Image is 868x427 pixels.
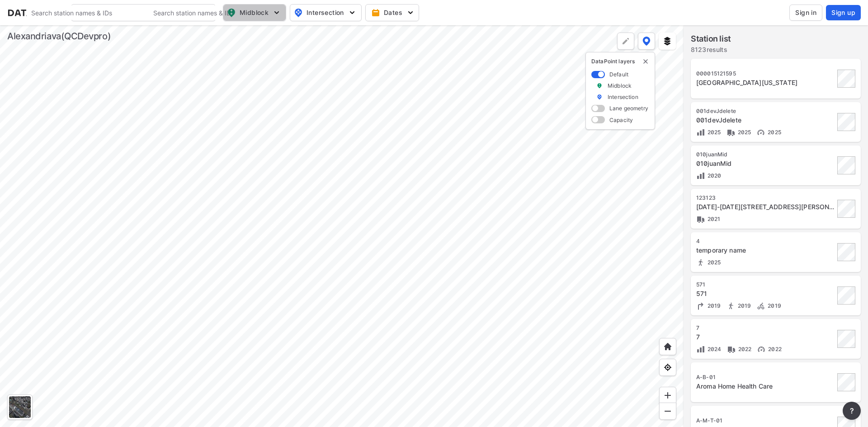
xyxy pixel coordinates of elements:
[696,194,835,202] div: 123123
[736,129,751,136] span: 2025
[227,7,280,18] span: Midblock
[696,151,835,158] div: 010juanMid
[226,7,237,18] img: map_pin_mid.602f9df1.svg
[294,7,356,18] span: Intersection
[663,37,672,46] img: layers.ee07997e.svg
[293,7,304,18] img: map_pin_int.54838e6b.svg
[659,338,676,355] div: Home
[788,5,824,21] a: Sign in
[736,346,752,352] span: 2022
[705,216,721,222] span: 2021
[696,374,835,381] div: A-B-01
[290,4,362,21] button: Intersection
[727,345,736,354] img: Vehicle class
[591,58,649,65] p: DataPoint layers
[638,33,655,50] button: DataPoint layers
[696,116,835,125] div: 001devJdelete
[659,403,676,420] div: Zoom out
[705,259,721,266] span: 2025
[621,37,630,46] img: +Dz8AAAAASUVORK5CYII=
[608,82,632,89] label: Midblock
[696,128,705,137] img: Volume count
[373,8,413,17] span: Dates
[608,93,638,101] label: Intersection
[691,45,731,54] label: 8123 results
[789,5,822,21] button: Sign in
[696,215,705,224] img: Vehicle class
[406,8,415,17] img: 5YPKRKmlfpI5mqlR8AD95paCi+0kK1fRFDJSaMmawlwaeJcJwk9O2fotCW5ve9gAAAAASUVORK5CYII=
[663,407,672,416] img: MAAAAAElFTkSuQmCC
[609,70,628,78] label: Default
[617,33,634,50] div: Polygon tool
[696,171,705,180] img: Volume count
[696,258,705,267] img: Pedestrian count
[696,417,835,424] div: A-M-T-01
[696,345,705,354] img: Volume count
[696,159,835,168] div: 010juanMid
[696,202,835,211] div: 1876-2098 N Beauregard St, Alexandria, Virginia, 22311
[7,30,111,42] div: Alexandriava(QCDevpro)
[642,58,649,65] img: close-external-leyer.3061a1c7.svg
[659,33,676,50] button: External layers
[696,301,705,310] img: Turning count
[696,78,835,87] div: Stadium Dr, Alexandria, Virginia, 22302
[696,382,835,391] div: Aroma Home Health Care
[596,82,603,89] img: marker_Midblock.5ba75e30.svg
[795,8,816,17] span: Sign in
[696,108,835,115] div: 001devJdelete
[696,70,835,77] div: 000015121595
[705,129,721,136] span: 2025
[696,238,835,245] div: 4
[826,5,861,20] button: Sign up
[365,4,419,21] button: Dates
[726,128,736,137] img: Vehicle class
[831,8,855,17] span: Sign up
[348,8,357,17] img: 5YPKRKmlfpI5mqlR8AD95paCi+0kK1fRFDJSaMmawlwaeJcJwk9O2fotCW5ve9gAAAAASUVORK5CYII=
[272,8,281,17] img: 5YPKRKmlfpI5mqlR8AD95paCi+0kK1fRFDJSaMmawlwaeJcJwk9O2fotCW5ve9gAAAAASUVORK5CYII=
[705,302,721,309] span: 2019
[691,33,731,45] label: Station list
[609,104,648,112] label: Lane geometry
[642,58,649,65] button: delete
[7,8,64,17] img: dataPointLogo.9353c09d.svg
[696,324,835,332] div: 7
[149,5,271,20] input: Search
[843,402,861,420] button: more
[223,4,286,21] button: Midblock
[663,391,672,400] img: ZvzfEJKXnyWIrJytrsY285QMwk63cM6Drc+sIAAAAASUVORK5CYII=
[756,128,765,137] img: Vehicle speed
[663,363,672,372] img: zeq5HYn9AnE9l6UmnFLPAAAAAElFTkSuQmCC
[596,93,603,101] img: marker_Intersection.6861001b.svg
[663,342,672,351] img: +XpAUvaXAN7GudzAAAAAElFTkSuQmCC
[765,302,781,309] span: 2019
[696,289,835,298] div: 571
[659,387,676,404] div: Zoom in
[705,172,722,179] span: 2020
[705,346,722,352] span: 2024
[659,359,676,376] div: View my location
[766,346,782,352] span: 2022
[765,129,781,136] span: 2025
[756,301,765,310] img: Bicycle count
[371,8,380,17] img: calendar-gold.39a51dde.svg
[726,301,736,310] img: Pedestrian count
[848,405,855,416] span: ?
[736,302,751,309] span: 2019
[609,116,633,124] label: Capacity
[757,345,766,354] img: Vehicle speed
[824,5,861,20] a: Sign up
[696,281,835,288] div: 571
[642,37,651,46] img: data-point-layers.37681fc9.svg
[696,333,835,342] div: 7
[27,5,149,20] input: Search
[7,394,33,420] div: Toggle basemap
[696,246,835,255] div: temporary name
